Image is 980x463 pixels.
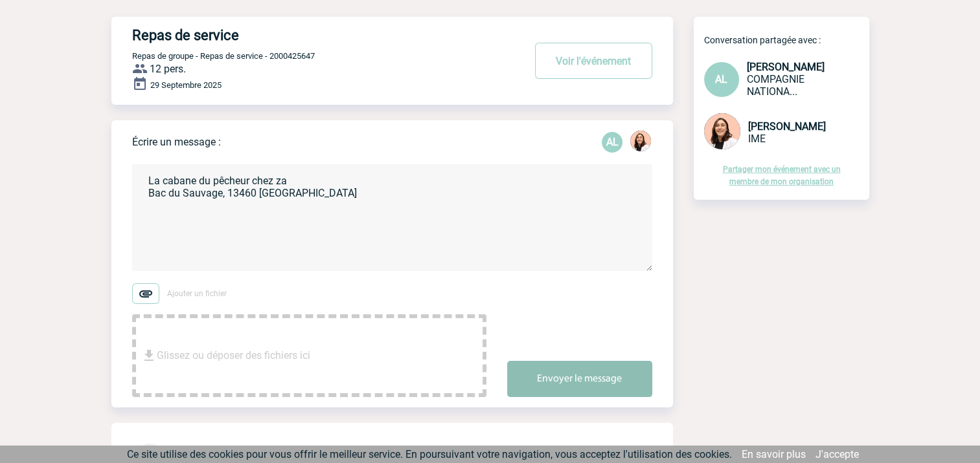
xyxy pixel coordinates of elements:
button: Envoyer le message [507,361,652,397]
img: file_download.svg [141,348,157,363]
h4: Repas de service [132,27,485,43]
div: Adrien LEDESMA [602,132,622,153]
p: Écrire un message : [132,136,221,148]
span: Repas de groupe - Repas de service - 2000425647 [132,51,315,61]
span: [PERSON_NAME] [747,61,825,73]
p: AL [602,132,622,153]
span: 29 Septembre 2025 [150,80,222,90]
p: Conversation partagée avec : [704,35,869,45]
span: [PERSON_NAME] [748,120,826,133]
button: Voir l'événement [535,43,652,79]
div: Melissa NOBLET [630,131,651,154]
span: Glissez ou déposer des fichiers ici [157,323,310,388]
img: 129834-0.png [704,113,740,149]
img: 129834-0.png [630,131,651,151]
a: J'accepte [815,448,859,460]
span: Ajouter un fichier [167,289,227,298]
a: Partager mon événement avec un membre de mon organisation [723,165,841,186]
span: IME [748,133,766,145]
span: 12 pers. [150,63,186,75]
span: AL [715,73,727,85]
a: En savoir plus [742,448,806,460]
span: COMPAGNIE NATIONALE DU RHONE [747,73,804,98]
span: Ce site utilise des cookies pour vous offrir le meilleur service. En poursuivant votre navigation... [127,448,732,460]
